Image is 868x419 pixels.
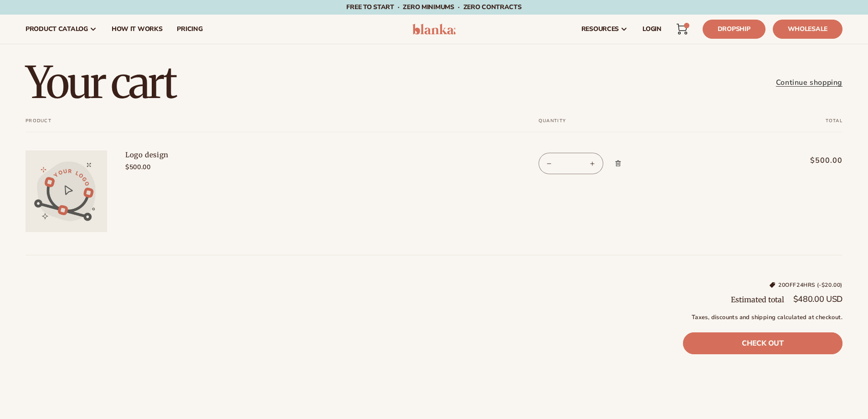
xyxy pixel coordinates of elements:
img: logo [412,24,456,35]
span: How It Works [112,26,163,33]
span: 1 [686,23,687,28]
a: Wholesale [773,20,842,39]
h1: Your cart [26,61,175,104]
ul: Discount [683,281,842,289]
div: $500.00 [125,162,262,172]
a: product catalog [18,15,104,44]
span: LOGIN [642,26,662,33]
a: LOGIN [635,15,669,44]
a: Remove Logo design [610,150,626,176]
a: resources [574,15,635,44]
span: $500.00 [758,155,842,166]
span: pricing [177,26,202,33]
a: How It Works [104,15,170,44]
li: 20OFF24HRS (-$20.00) [683,281,842,289]
img: Logo design. [26,150,107,232]
p: $480.00 USD [793,295,842,303]
span: product catalog [26,26,88,33]
a: Check out [683,332,842,354]
a: Dropship [703,20,765,39]
small: Taxes, discounts and shipping calculated at checkout. [683,313,842,322]
input: Quantity for Logo design [560,153,582,174]
a: Logo design [125,150,262,160]
span: resources [581,26,619,33]
span: Free to start · ZERO minimums · ZERO contracts [346,3,521,11]
iframe: PayPal-paypal [683,372,842,383]
a: pricing [169,15,210,44]
th: Product [26,118,516,132]
a: Continue shopping [776,76,842,89]
th: Quantity [516,118,740,132]
h2: Estimated total [731,296,784,303]
th: Total [740,118,842,132]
